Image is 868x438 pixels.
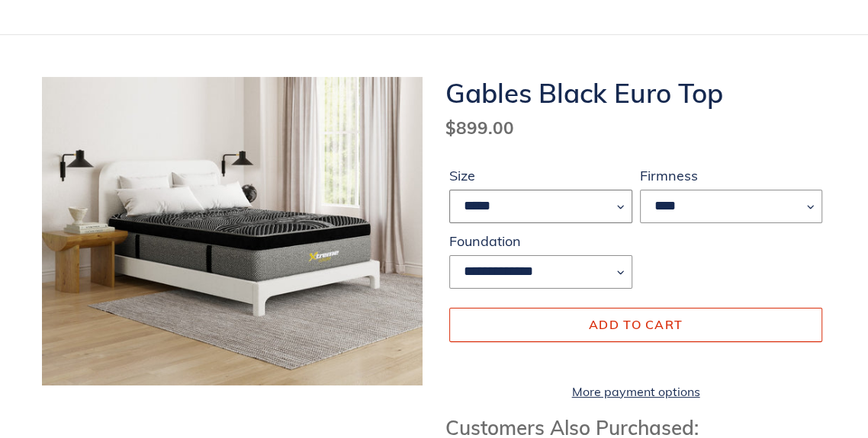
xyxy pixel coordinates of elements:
button: Add to cart [449,308,822,341]
label: Foundation [449,231,632,251]
a: More payment options [449,382,822,401]
label: Firmness [640,165,823,186]
label: Size [449,165,632,186]
span: Add to cart [589,317,683,332]
span: $899.00 [445,117,514,139]
h1: Gables Black Euro Top [445,77,826,109]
